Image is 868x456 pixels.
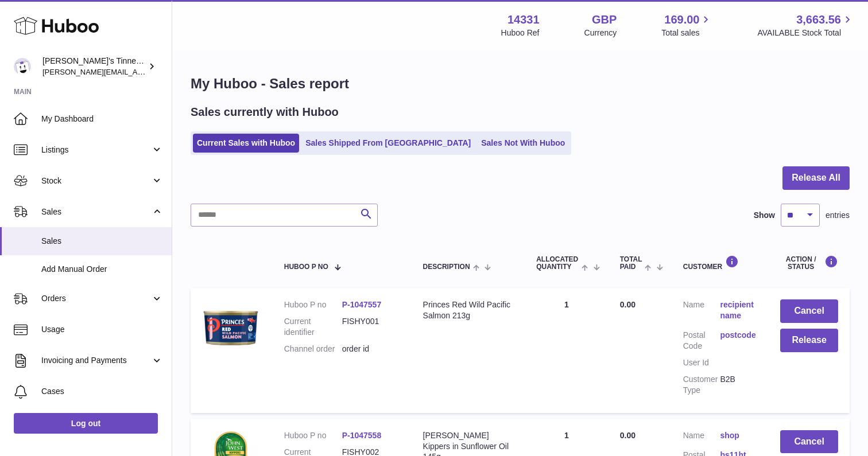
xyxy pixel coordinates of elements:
a: shop [720,430,757,441]
dt: Channel order [284,344,342,354]
a: postcode [720,330,757,341]
a: Sales Shipped From [GEOGRAPHIC_DATA] [301,134,475,153]
dt: Customer Type [683,374,720,396]
a: recipient name [720,299,757,321]
span: Cases [41,386,163,397]
dd: FISHY001 [342,316,400,338]
button: Release All [782,166,850,190]
span: Orders [41,293,151,304]
div: Currency [584,28,617,38]
span: [PERSON_NAME][EMAIL_ADDRESS][PERSON_NAME][DOMAIN_NAME] [42,67,292,76]
span: Usage [41,324,163,335]
span: My Dashboard [41,114,163,124]
span: Total sales [661,28,712,38]
div: Customer [683,255,758,271]
span: 0.00 [620,431,635,440]
dt: Name [683,430,720,444]
a: Sales Not With Huboo [477,134,569,153]
a: 3,663.56 AVAILABLE Stock Total [757,12,854,38]
a: P-1047558 [342,431,382,440]
button: Cancel [780,430,838,454]
td: 1 [525,288,609,412]
strong: 14331 [507,12,540,28]
dt: Current identifier [284,316,342,338]
h2: Sales currently with Huboo [191,104,339,120]
dt: Name [683,299,720,324]
strong: GBP [592,12,617,28]
span: Huboo P no [284,263,328,271]
dt: User Id [683,357,720,368]
button: Release [780,329,838,352]
h1: My Huboo - Sales report [191,75,850,93]
a: 169.00 Total sales [661,12,712,38]
dt: Huboo P no [284,430,342,441]
div: Action / Status [780,255,838,271]
span: Total paid [620,256,642,271]
span: 0.00 [620,300,635,309]
img: 143311749652467.jpg [202,299,259,357]
span: AVAILABLE Stock Total [757,28,854,38]
dt: Huboo P no [284,299,342,310]
span: Sales [41,206,151,217]
span: Sales [41,236,163,247]
span: Invoicing and Payments [41,355,151,366]
a: Log out [14,413,158,434]
a: P-1047557 [342,300,382,309]
button: Cancel [780,299,838,323]
span: Stock [41,176,151,186]
div: Huboo Ref [501,28,540,38]
span: 169.00 [664,12,699,28]
span: 3,663.56 [796,12,841,28]
a: Current Sales with Huboo [193,134,299,153]
span: Description [423,263,470,271]
span: entries [826,210,850,221]
img: peter.colbert@hubbo.com [14,58,31,75]
span: Listings [41,145,151,155]
div: Princes Red Wild Pacific Salmon 213g [423,299,514,321]
div: [PERSON_NAME]'s Tinned Fish Ltd [42,56,146,77]
span: Add Manual Order [41,264,163,275]
label: Show [754,210,775,221]
dd: B2B [720,374,757,396]
dd: order id [342,344,400,354]
span: ALLOCATED Quantity [536,256,579,271]
dt: Postal Code [683,330,720,352]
